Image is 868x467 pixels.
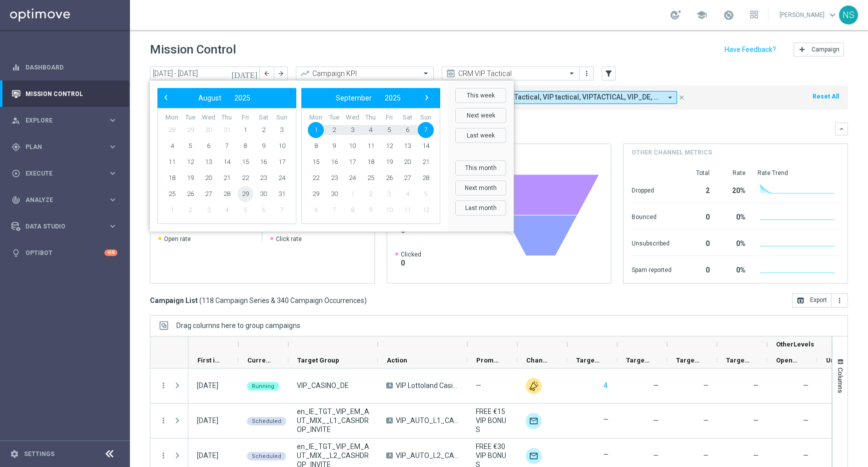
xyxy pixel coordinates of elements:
[602,66,616,80] button: filter_alt
[526,378,542,394] img: Other
[254,113,273,122] th: weekday
[604,69,613,78] i: filter_alt
[11,195,20,204] i: track_changes
[526,413,542,429] img: Optimail
[455,180,506,195] button: Next month
[703,381,709,389] span: —
[632,261,672,277] div: Spam reported
[526,448,542,464] div: Optimail
[197,416,218,425] div: 02 Sep 2025, Tuesday
[794,42,844,56] button: add Campaign
[150,66,260,80] input: Select date range
[11,116,108,125] div: Explore
[653,451,659,459] span: —
[684,169,710,177] div: Total
[626,356,650,364] span: Targeted Response Rate
[108,168,117,178] i: keyboard_arrow_right
[455,200,506,215] button: Last month
[11,169,118,177] button: play_circle_outline Execute keyboard_arrow_right
[476,356,500,364] span: Promotions
[381,138,397,154] span: 12
[274,202,290,218] span: 7
[11,63,20,72] i: equalizer
[753,416,759,424] span: —
[304,91,433,104] bs-datepicker-navigation-view: ​ ​ ​
[247,381,279,390] colored-tag: Running
[296,66,434,80] ng-select: Campaign KPI
[219,154,235,170] span: 14
[826,356,850,364] span: Unsubscribed
[364,296,367,305] span: )
[839,5,858,24] div: NS
[420,91,433,104] button: ›
[200,138,216,154] span: 6
[779,7,839,22] a: [PERSON_NAME]keyboard_arrow_down
[199,296,202,305] span: (
[150,80,514,231] bs-daterangepicker-container: calendar
[836,296,844,304] i: more_vert
[104,249,117,256] div: +10
[11,90,118,98] div: Mission Control
[231,69,258,78] i: [DATE]
[632,208,672,224] div: Bounced
[418,186,434,202] span: 5
[677,92,686,103] button: close
[25,170,108,176] span: Execute
[182,138,198,154] span: 5
[653,416,659,424] span: —
[11,249,118,257] button: lightbulb Optibot +10
[252,418,281,424] span: Scheduled
[159,451,168,460] i: more_vert
[11,63,118,71] button: equalizer Dashboard
[237,202,253,218] span: 5
[219,186,235,202] span: 28
[420,91,433,104] span: ›
[159,416,168,425] button: more_vert
[758,169,840,177] div: Rate Trend
[164,138,180,154] span: 4
[11,239,117,266] div: Optibot
[803,381,809,389] span: —
[753,451,759,459] span: —
[827,9,838,20] span: keyboard_arrow_down
[792,296,848,304] multiple-options-button: Export to CSV
[380,113,398,122] th: weekday
[386,417,393,423] span: A
[329,91,378,104] button: September
[703,416,709,424] span: —
[218,113,236,122] th: weekday
[476,381,481,390] span: —
[11,169,108,178] div: Execute
[381,154,397,170] span: 19
[725,46,776,53] input: Have Feedback?
[255,170,271,186] span: 23
[684,181,710,197] div: 2
[150,42,236,57] h1: Mission Control
[202,296,364,305] span: 118 Campaign Series & 340 Campaign Occurrences
[228,91,257,104] button: 2025
[583,69,591,77] i: more_vert
[363,122,379,138] span: 4
[344,154,360,170] span: 17
[164,122,180,138] span: 28
[199,113,218,122] th: weekday
[308,138,324,154] span: 8
[455,128,506,143] button: Last week
[11,196,118,204] button: track_changes Analyze keyboard_arrow_right
[632,181,672,197] div: Dropped
[325,113,344,122] th: weekday
[832,293,848,307] button: more_vert
[237,170,253,186] span: 22
[455,88,506,103] button: This week
[308,186,324,202] span: 29
[684,234,710,250] div: 0
[387,356,407,364] span: Action
[684,208,710,224] div: 0
[11,143,118,151] div: gps_fixed Plan keyboard_arrow_right
[308,154,324,170] span: 15
[230,66,260,81] button: [DATE]
[399,122,415,138] span: 6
